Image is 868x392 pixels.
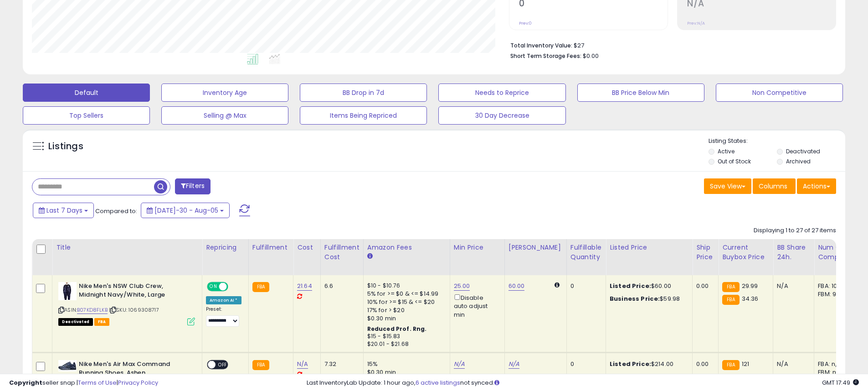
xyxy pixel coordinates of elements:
[818,243,851,262] div: Num of Comp.
[367,314,443,323] div: $0.30 min
[95,207,137,215] span: Compared to:
[367,360,443,368] div: 15%
[610,360,685,368] div: $214.00
[610,294,660,303] b: Business Price:
[307,379,859,387] div: Last InventoryLab Update: 1 hour ago, not synced.
[438,84,565,102] button: Needs to Reprice
[570,360,599,368] div: 0
[161,84,288,102] button: Inventory Age
[797,178,836,194] button: Actions
[297,243,317,252] div: Cost
[206,296,241,304] div: Amazon AI *
[754,226,836,235] div: Displaying 1 to 27 of 27 items
[77,306,108,314] a: B07KD8FLKB
[742,282,758,290] span: 29.99
[510,52,581,60] b: Short Term Storage Fees:
[696,360,711,368] div: 0.00
[252,360,269,370] small: FBA
[610,282,651,290] b: Listed Price:
[33,203,94,218] button: Last 7 Days
[324,243,360,262] div: Fulfillment Cost
[454,360,465,369] a: N/A
[324,360,356,368] div: 7.32
[367,340,443,348] div: $20.01 - $21.68
[583,52,599,60] span: $0.00
[109,306,159,314] span: | SKU: 1069308717
[141,203,230,218] button: [DATE]-30 - Aug-05
[577,84,704,102] button: BB Price Below Min
[510,42,572,49] b: Total Inventory Value:
[704,178,751,194] button: Save View
[175,178,211,194] button: Filters
[822,378,859,387] span: 2025-08-13 17:49 GMT
[300,106,427,125] button: Items Being Repriced
[324,282,356,290] div: 6.6
[208,283,219,291] span: ON
[753,178,796,194] button: Columns
[742,294,759,303] span: 34.36
[94,318,110,326] span: FBA
[519,21,532,26] small: Prev: 0
[79,282,190,301] b: Nike Men's NSW Club Crew, Midnight Navy/White, Large
[79,360,190,388] b: Nike Men's Air Max Command Running Shoes, Ashen Slate/Thunder Blue, 11 M US
[297,282,312,291] a: 21.64
[216,361,230,369] span: OFF
[610,243,688,252] div: Listed Price
[252,282,269,292] small: FBA
[722,282,739,292] small: FBA
[367,290,443,298] div: 5% for >= $0 & <= $14.99
[9,378,42,387] strong: Copyright
[438,106,565,125] button: 30 Day Decrease
[23,84,150,102] button: Default
[118,378,158,387] a: Privacy Policy
[508,282,525,291] a: 60.00
[206,306,241,327] div: Preset:
[58,360,77,371] img: 41LV8ItfOLL._SL40_.jpg
[718,147,734,155] label: Active
[454,243,501,252] div: Min Price
[818,282,848,290] div: FBA: 10
[58,282,77,300] img: 31DHzIOOP7L._SL40_.jpg
[570,282,599,290] div: 0
[742,360,749,368] span: 121
[23,106,150,125] button: Top Sellers
[454,293,498,319] div: Disable auto adjust min
[206,243,245,252] div: Repricing
[777,243,810,262] div: BB Share 24h.
[48,140,83,153] h5: Listings
[709,137,845,146] p: Listing States:
[510,39,829,50] li: $27
[610,282,685,290] div: $60.00
[367,252,373,261] small: Amazon Fees.
[300,84,427,102] button: BB Drop in 7d
[367,325,427,333] b: Reduced Prof. Rng.
[454,282,470,291] a: 25.00
[58,282,195,324] div: ASIN:
[687,21,705,26] small: Prev: N/A
[722,295,739,305] small: FBA
[367,243,446,252] div: Amazon Fees
[716,84,843,102] button: Non Competitive
[696,243,714,262] div: Ship Price
[9,379,158,387] div: seller snap | |
[46,206,82,215] span: Last 7 Days
[161,106,288,125] button: Selling @ Max
[696,282,711,290] div: 0.00
[610,360,651,368] b: Listed Price:
[367,282,443,290] div: $10 - $10.76
[722,243,769,262] div: Current Buybox Price
[718,157,751,165] label: Out of Stock
[56,243,198,252] div: Title
[777,360,807,368] div: N/A
[367,306,443,314] div: 17% for > $20
[252,243,289,252] div: Fulfillment
[759,182,787,191] span: Columns
[367,298,443,306] div: 10% for >= $15 & <= $20
[570,243,602,262] div: Fulfillable Quantity
[367,333,443,340] div: $15 - $15.83
[227,283,241,291] span: OFF
[818,360,848,368] div: FBA: n/a
[818,290,848,298] div: FBM: 9
[297,360,308,369] a: N/A
[777,282,807,290] div: N/A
